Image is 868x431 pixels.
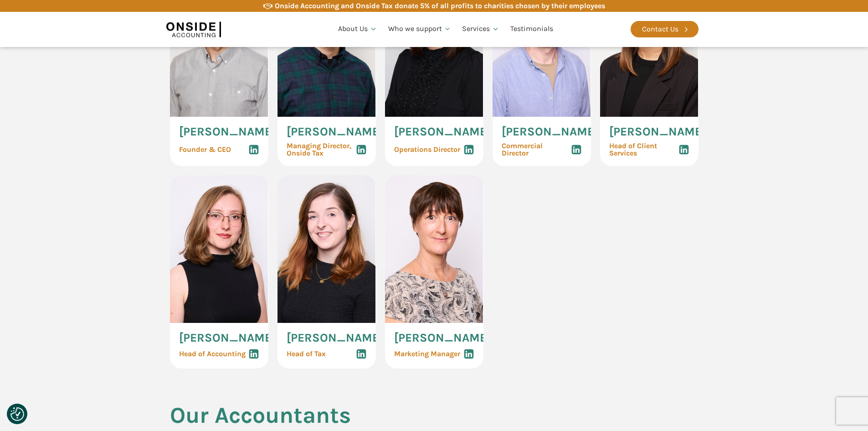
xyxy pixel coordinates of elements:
[394,146,460,153] span: Operations Director
[631,21,699,37] a: Contact Us
[287,332,383,344] span: [PERSON_NAME]
[457,14,505,45] a: Services
[609,142,678,157] span: Head of Client Services
[383,14,457,45] a: Who we support
[179,146,231,153] span: Founder & CEO
[179,332,276,344] span: [PERSON_NAME]
[287,142,351,157] span: Managing Director, Onside Tax
[394,126,491,138] span: [PERSON_NAME]
[609,126,706,138] span: [PERSON_NAME]
[502,126,598,138] span: [PERSON_NAME]
[179,350,246,358] span: Head of Accounting
[333,14,383,45] a: About Us
[166,19,221,40] img: Onside Accounting
[10,407,24,421] img: Revisit consent button
[642,23,678,35] div: Contact Us
[394,350,460,358] span: Marketing Manager
[10,407,24,421] button: Consent Preferences
[179,126,276,138] span: [PERSON_NAME]
[394,332,491,344] span: [PERSON_NAME]
[287,350,326,358] span: Head of Tax
[287,126,383,138] span: [PERSON_NAME]
[505,14,559,45] a: Testimonials
[502,142,571,157] span: Commercial Director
